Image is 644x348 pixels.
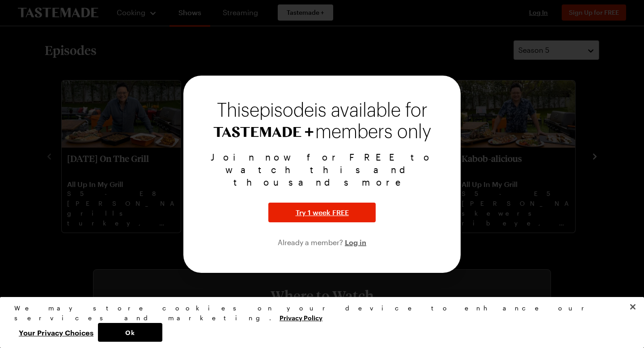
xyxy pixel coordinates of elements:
[296,207,349,218] span: Try 1 week FREE
[213,127,314,137] img: Tastemade+
[623,297,643,317] button: Close
[194,151,450,188] p: Join now for FREE to watch this and thousands more
[14,303,622,323] div: We may store cookies on your device to enhance our services and marketing.
[268,203,376,222] button: Try 1 week FREE
[14,323,98,342] button: Your Privacy Choices
[14,303,622,342] div: Privacy
[278,238,345,246] span: Already a member?
[345,237,366,247] button: Log in
[315,122,431,142] span: members only
[280,313,322,322] a: More information about your privacy, opens in a new tab
[217,102,428,119] span: This episode is available for
[98,323,162,342] button: Ok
